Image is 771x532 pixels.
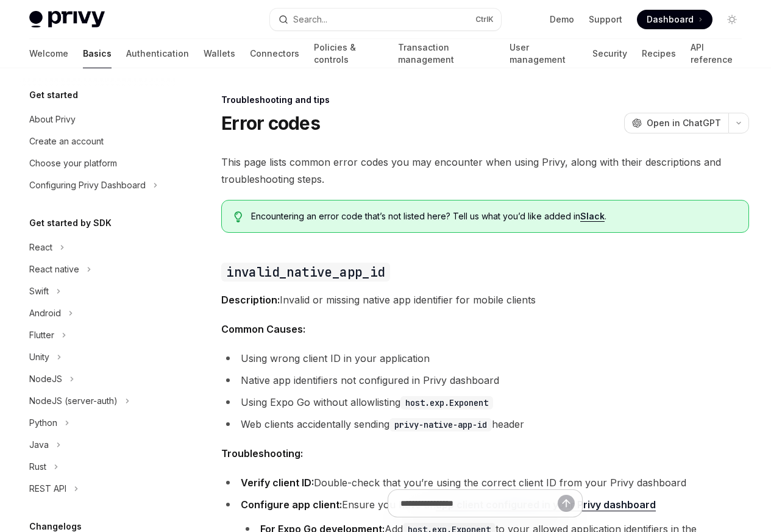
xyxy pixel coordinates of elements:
a: Welcome [29,39,68,68]
div: React [29,240,52,255]
a: Support [589,13,622,26]
button: Toggle Rust section [20,456,176,478]
div: Create an account [29,134,104,149]
a: User management [510,39,578,68]
button: Toggle React section [20,236,176,258]
input: Ask a question... [400,490,558,517]
code: privy-native-app-id [389,418,492,431]
a: Security [592,39,627,68]
div: Java [29,438,49,452]
button: Toggle Python section [20,412,176,434]
svg: Tip [234,211,243,222]
li: Double-check that you’re using the correct client ID from your Privy dashboard [221,474,749,491]
div: Swift [29,284,49,299]
div: REST API [29,481,66,496]
strong: Troubleshooting: [221,447,303,459]
a: Create an account [20,130,176,152]
button: Toggle Unity section [20,346,176,368]
li: Using Expo Go without allowlisting [221,394,749,411]
button: Toggle Configuring Privy Dashboard section [20,174,176,196]
button: Toggle Swift section [20,280,176,302]
button: Toggle React native section [20,258,176,280]
div: Unity [29,350,49,364]
a: Choose your platform [20,152,176,174]
h5: Get started [29,88,78,102]
div: Android [29,306,61,321]
a: Demo [550,13,574,26]
a: Authentication [126,39,189,68]
span: Ctrl K [475,15,494,24]
a: Recipes [642,39,676,68]
button: Toggle NodeJS section [20,368,176,390]
code: host.exp.Exponent [400,396,493,410]
button: Toggle dark mode [722,10,742,29]
img: light logo [29,11,105,28]
a: Policies & controls [314,39,383,68]
div: React native [29,262,79,277]
a: Dashboard [637,10,712,29]
div: NodeJS (server-auth) [29,394,118,408]
li: Using wrong client ID in your application [221,350,749,367]
a: Slack [580,211,605,222]
div: Rust [29,459,46,474]
a: Wallets [204,39,235,68]
div: NodeJS [29,372,62,386]
a: Transaction management [398,39,494,68]
a: API reference [691,39,742,68]
span: Invalid or missing native app identifier for mobile clients [221,291,749,308]
code: invalid_native_app_id [221,263,389,282]
button: Open in ChatGPT [624,113,728,133]
span: This page lists common error codes you may encounter when using Privy, along with their descripti... [221,154,749,188]
a: Connectors [250,39,299,68]
li: Web clients accidentally sending header [221,416,749,433]
button: Open search [270,9,501,30]
button: Toggle Java section [20,434,176,456]
span: Open in ChatGPT [647,117,721,129]
strong: Description: [221,294,280,306]
div: About Privy [29,112,76,127]
div: Configuring Privy Dashboard [29,178,146,193]
h1: Error codes [221,112,320,134]
div: Python [29,416,57,430]
h5: Get started by SDK [29,216,112,230]
div: Search... [293,12,327,27]
span: Dashboard [647,13,694,26]
button: Send message [558,495,575,512]
div: Troubleshooting and tips [221,94,749,106]
a: About Privy [20,108,176,130]
a: Basics [83,39,112,68]
button: Toggle Flutter section [20,324,176,346]
div: Flutter [29,328,54,342]
strong: Common Causes: [221,323,305,335]
button: Toggle NodeJS (server-auth) section [20,390,176,412]
li: Native app identifiers not configured in Privy dashboard [221,372,749,389]
button: Toggle Android section [20,302,176,324]
button: Toggle REST API section [20,478,176,500]
strong: Verify client ID: [241,477,314,489]
div: Choose your platform [29,156,117,171]
span: Encountering an error code that’s not listed here? Tell us what you’d like added in . [251,210,736,222]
